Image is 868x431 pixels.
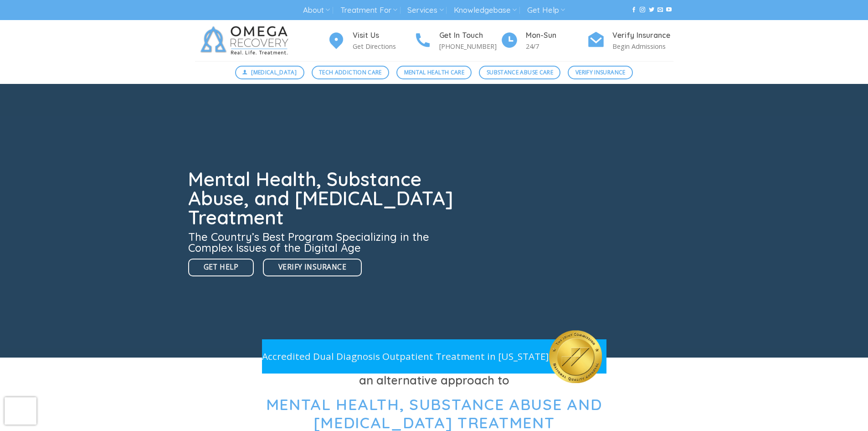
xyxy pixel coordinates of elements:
[251,68,297,77] span: [MEDICAL_DATA]
[479,66,560,79] a: Substance Abuse Care
[353,30,414,42] h4: Visit Us
[631,7,637,13] a: Follow on Facebook
[526,30,587,42] h4: Mon-Sun
[278,261,346,273] span: Verify Insurance
[327,30,414,52] a: Visit Us Get Directions
[404,68,464,77] span: Mental Health Care
[353,41,414,52] p: Get Directions
[612,41,673,52] p: Begin Admissions
[407,2,443,19] a: Services
[195,20,298,61] img: Omega Recovery
[587,30,673,52] a: Verify Insurance Begin Admissions
[188,259,254,276] a: Get Help
[263,259,362,276] a: Verify Insurance
[340,2,397,19] a: Treatment For
[262,349,549,364] p: Accredited Dual Diagnosis Outpatient Treatment in [US_STATE]
[195,371,673,389] h3: an alternative approach to
[188,231,459,253] h3: The Country’s Best Program Specializing in the Complex Issues of the Digital Age
[649,7,654,13] a: Follow on Twitter
[487,68,553,77] span: Substance Abuse Care
[312,66,390,79] a: Tech Addiction Care
[439,41,500,52] p: [PHONE_NUMBER]
[575,68,626,77] span: Verify Insurance
[439,30,500,42] h4: Get In Touch
[640,7,645,13] a: Follow on Instagram
[204,261,239,273] span: Get Help
[454,2,517,19] a: Knowledgebase
[526,41,587,52] p: 24/7
[527,2,565,19] a: Get Help
[188,170,459,227] h1: Mental Health, Substance Abuse, and [MEDICAL_DATA] Treatment
[568,66,633,79] a: Verify Insurance
[319,68,382,77] span: Tech Addiction Care
[235,66,304,79] a: [MEDICAL_DATA]
[414,30,500,52] a: Get In Touch [PHONE_NUMBER]
[657,7,663,13] a: Send us an email
[612,30,673,42] h4: Verify Insurance
[666,7,672,13] a: Follow on YouTube
[303,2,330,19] a: About
[396,66,472,79] a: Mental Health Care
